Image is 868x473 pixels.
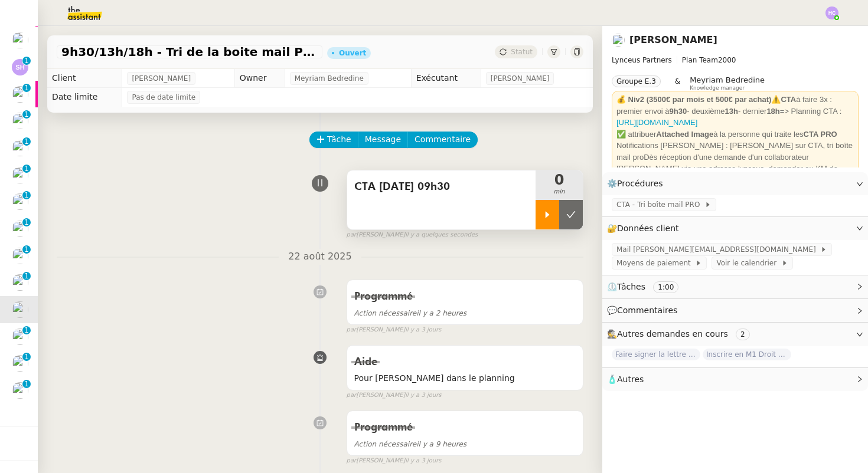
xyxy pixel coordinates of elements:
[682,56,718,64] span: Plan Team
[347,325,442,335] small: [PERSON_NAME]
[612,56,672,64] span: Lynceus Partners
[339,50,366,57] div: Ouvert
[602,217,868,240] div: 🔐Données client
[616,95,771,104] strong: 💰 Niv2 (3500€ par mois et 500€ par achat)
[612,349,700,360] span: Faire signer la lettre de rémunération
[617,179,663,188] span: Procédures
[12,167,28,183] img: users%2F06kvAzKMBqOxjLu2eDiYSZRFz222%2Favatar%2F9cfe4db0-b568-4f56-b615-e3f13251bd5a
[347,230,478,240] small: [PERSON_NAME]
[690,85,745,91] span: Knowledge manager
[309,132,358,148] button: Tâche
[365,133,401,146] span: Message
[725,107,738,116] strong: 13h
[354,309,417,317] span: Action nécessaire
[24,110,29,121] p: 1
[24,326,29,337] p: 1
[690,75,765,84] span: Meyriam Bedredine
[607,306,683,315] span: 💬
[354,422,413,433] span: Programmé
[602,275,868,298] div: ⏲️Tâches 1:00
[12,59,28,75] img: svg
[24,137,29,148] p: 1
[607,329,755,339] span: 🕵️
[22,353,31,361] nz-badge-sup: 1
[407,132,478,148] button: Commentaire
[405,390,441,400] span: il y a 3 jours
[347,390,357,400] span: par
[491,73,550,84] span: [PERSON_NAME]
[781,95,796,104] strong: CTA
[24,353,29,363] p: 1
[804,130,837,139] strong: CTA PRO
[536,187,583,197] span: min
[716,257,781,269] span: Voir le calendrier
[405,230,478,240] span: il y a quelques secondes
[22,57,31,65] nz-badge-sup: 1
[24,380,29,390] p: 1
[354,372,576,385] span: Pour [PERSON_NAME] dans le planning
[22,218,31,226] nz-badge-sup: 1
[279,249,361,265] span: 22 août 2025
[22,245,31,254] nz-badge-sup: 1
[22,110,31,119] nz-badge-sup: 1
[12,32,28,48] img: users%2FNmPW3RcGagVdwlUj0SIRjiM8zA23%2Favatar%2Fb3e8f68e-88d8-429d-a2bd-00fb6f2d12db
[24,165,29,175] p: 1
[617,306,677,315] span: Commentaires
[616,118,697,127] a: [URL][DOMAIN_NAME]
[22,137,31,146] nz-badge-sup: 1
[24,218,29,229] p: 1
[347,325,357,335] span: par
[602,172,868,195] div: ⚙️Procédures
[354,440,417,448] span: Action nécessaire
[616,129,854,140] div: ✅ attribuer à la personne qui traite les
[718,56,736,64] span: 2000
[354,440,467,448] span: il y a 9 heures
[22,272,31,280] nz-badge-sup: 1
[358,132,408,148] button: Message
[295,73,364,84] span: Meyriam Bedredine
[12,355,28,372] img: users%2Fa6PbEmLwvGXylUqKytRPpDpAx153%2Favatar%2Ffanny.png
[22,380,31,388] nz-badge-sup: 1
[415,133,471,146] span: Commentaire
[12,113,28,129] img: users%2F06kvAzKMBqOxjLu2eDiYSZRFz222%2Favatar%2F9cfe4db0-b568-4f56-b615-e3f13251bd5a
[12,193,28,210] img: users%2F06kvAzKMBqOxjLu2eDiYSZRFz222%2Favatar%2F9cfe4db0-b568-4f56-b615-e3f13251bd5a
[612,75,661,87] nz-tag: Groupe E.3
[629,34,717,45] a: [PERSON_NAME]
[736,329,750,340] nz-tag: 2
[607,177,668,190] span: ⚙️
[656,130,713,139] strong: Attached Image
[12,382,28,399] img: users%2Fa6PbEmLwvGXylUqKytRPpDpAx153%2Favatar%2Ffanny.png
[132,73,191,84] span: [PERSON_NAME]
[354,291,413,302] span: Programmé
[12,86,28,103] img: users%2Fo4K84Ijfr6OOM0fa5Hz4riIOf4g2%2Favatar%2FChatGPT%20Image%201%20aou%CC%82t%202025%2C%2010_2...
[22,191,31,199] nz-badge-sup: 1
[47,69,122,88] td: Client
[653,281,678,293] nz-tag: 1:00
[825,6,838,19] img: svg
[766,107,779,116] strong: 18h
[405,456,441,466] span: il y a 3 jours
[47,88,122,107] td: Date limite
[12,221,28,237] img: users%2F06kvAzKMBqOxjLu2eDiYSZRFz222%2Favatar%2F9cfe4db0-b568-4f56-b615-e3f13251bd5a
[405,325,441,335] span: il y a 3 jours
[354,178,528,196] span: CTA [DATE] 09h30
[132,91,195,103] span: Pas de date limite
[61,46,318,58] span: 9h30/13h/18h - Tri de la boite mail PRO - 22 août 2025
[24,84,29,94] p: 1
[347,456,357,466] span: par
[347,456,442,466] small: [PERSON_NAME]
[617,329,728,339] span: Autres demandes en cours
[670,107,687,116] strong: 9h30
[12,274,28,291] img: users%2Fo4K84Ijfr6OOM0fa5Hz4riIOf4g2%2Favatar%2FChatGPT%20Image%201%20aou%CC%82t%202025%2C%2010_2...
[607,282,688,291] span: ⏲️
[602,299,868,322] div: 💬Commentaires
[22,84,31,92] nz-badge-sup: 1
[675,75,680,91] span: &
[12,248,28,264] img: users%2Fa6PbEmLwvGXylUqKytRPpDpAx153%2Favatar%2Ffanny.png
[354,357,377,367] span: Aide
[616,94,854,129] div: ⚠️ à faire 3x : premier envoi à - deuxième - dernier => Planning CTA :
[24,191,29,202] p: 1
[617,375,644,384] span: Autres
[602,323,868,346] div: 🕵️Autres demandes en cours 2
[536,173,583,187] span: 0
